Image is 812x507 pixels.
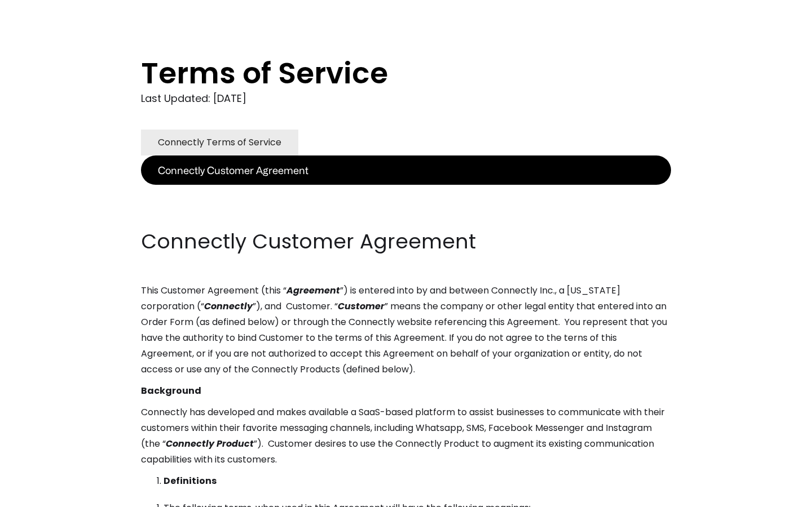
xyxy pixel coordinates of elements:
[166,437,254,450] em: Connectly Product
[338,300,385,313] em: Customer
[204,300,253,313] em: Connectly
[11,486,68,503] aside: Language selected: English
[141,384,201,397] strong: Background
[23,487,68,503] ul: Language list
[158,135,281,150] div: Connectly Terms of Service
[141,404,671,468] p: Connectly has developed and makes available a SaaS-based platform to assist businesses to communi...
[141,228,671,256] h2: Connectly Customer Agreement
[286,284,340,297] em: Agreement
[141,56,626,90] h1: Terms of Service
[141,206,671,222] p: ‍
[141,283,671,377] p: This Customer Agreement (this “ ”) is entered into by and between Connectly Inc., a [US_STATE] co...
[141,90,671,107] div: Last Updated: [DATE]
[164,474,217,487] strong: Definitions
[158,162,308,178] div: Connectly Customer Agreement
[141,185,671,201] p: ‍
